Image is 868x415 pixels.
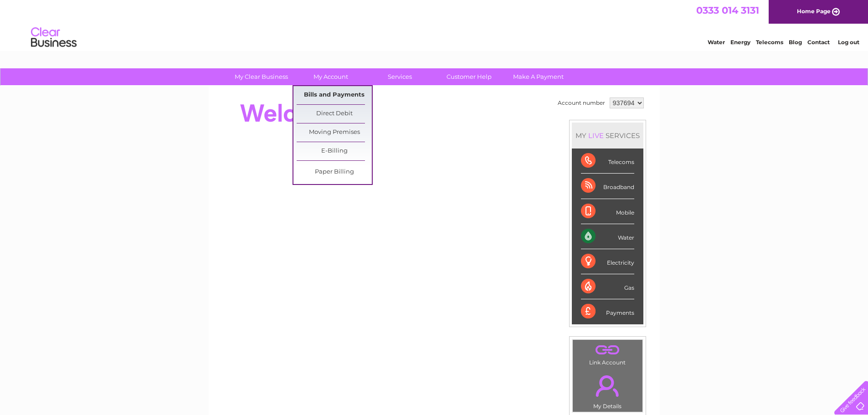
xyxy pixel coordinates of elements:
[362,68,437,85] a: Services
[696,5,759,16] a: 0333 014 3131
[219,5,650,44] div: Clear Business is a trading name of Verastar Limited (registered in [GEOGRAPHIC_DATA] No. 3667643...
[31,24,77,51] img: logo.png
[293,68,368,85] a: My Account
[581,199,634,224] div: Mobile
[572,368,643,412] td: My Details
[838,39,859,46] a: Log out
[297,142,372,160] a: E-Billing
[581,249,634,274] div: Electricity
[555,95,607,111] td: Account number
[581,174,634,199] div: Broadband
[297,86,372,104] a: Bills and Payments
[807,39,830,46] a: Contact
[297,123,372,142] a: Moving Premises
[572,339,643,368] td: Link Account
[581,299,634,324] div: Payments
[581,224,634,249] div: Water
[297,105,372,123] a: Direct Debit
[789,39,802,46] a: Blog
[730,39,750,46] a: Energy
[575,370,640,402] a: .
[756,39,783,46] a: Telecoms
[224,68,299,85] a: My Clear Business
[501,68,576,85] a: Make A Payment
[586,131,606,140] div: LIVE
[581,274,634,299] div: Gas
[572,123,643,149] div: MY SERVICES
[581,149,634,174] div: Telecoms
[431,68,507,85] a: Customer Help
[708,39,725,46] a: Water
[575,342,640,358] a: .
[297,163,372,181] a: Paper Billing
